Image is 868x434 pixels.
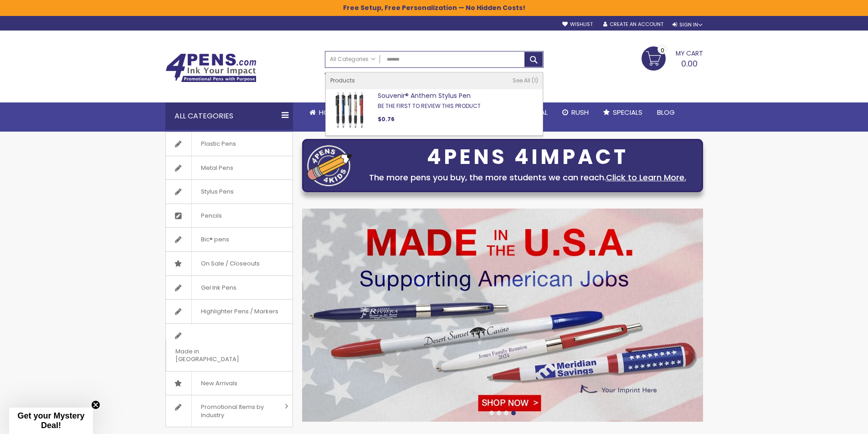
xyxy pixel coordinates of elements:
span: 0 [661,46,664,55]
div: Free shipping on pen orders over $199 [467,68,544,86]
span: Specials [613,107,642,117]
a: New Arrivals [166,372,293,395]
img: Souvenir® Anthem Stylus Pen [330,92,368,129]
div: All Categories [165,102,293,130]
span: 1 [532,77,538,84]
div: Sign In [673,21,703,28]
a: Rush [555,102,596,123]
span: Blog [657,107,675,117]
a: Bic® pens [166,228,293,251]
a: Plastic Pens [166,132,293,156]
a: Highlighter Pens / Markers [166,300,293,323]
span: On Sale / Closeouts [191,252,269,276]
span: Bic® pens [191,228,238,251]
a: Create an Account [603,21,663,28]
span: Get your Mystery Deal! [17,411,84,430]
span: Stylus Pens [191,180,243,204]
img: 4Pens Custom Pens and Promotional Products [165,53,257,82]
a: Gel Ink Pens [166,276,293,300]
a: Click to Learn More. [606,172,686,183]
span: Rush [571,107,589,117]
iframe: Google Customer Reviews [793,409,868,434]
span: Highlighter Pens / Markers [191,300,288,323]
span: Gel Ink Pens [191,276,246,300]
a: Promotional Items by Industry [166,395,293,427]
a: Metal Pens [166,156,293,180]
a: Pencils [166,204,293,228]
img: /custom-pens/usa-made-pens.html [302,209,703,422]
a: All Categories [325,51,380,66]
span: Promotional Items by Industry [191,395,282,427]
a: Made in [GEOGRAPHIC_DATA] [166,324,293,371]
span: $0.76 [378,115,395,123]
a: Specials [596,102,650,123]
div: The more pens you buy, the more students we can reach. [357,171,698,184]
span: Plastic Pens [191,132,245,156]
a: Wishlist [562,21,593,28]
a: Souvenir® Anthem Stylus Pen [378,91,471,100]
div: 4PENS 4IMPACT [357,148,698,167]
span: Metal Pens [191,156,242,180]
img: four_pen_logo.png [307,145,353,186]
span: Pencils [191,204,231,228]
button: Close teaser [91,400,100,409]
div: Get your Mystery Deal!Close teaser [9,408,93,434]
a: 0.00 0 [642,46,703,69]
a: Stylus Pens [166,180,293,204]
a: Be the first to review this product [378,102,481,110]
span: New Arrivals [191,372,247,395]
span: See All [513,77,530,84]
span: Products [330,77,355,84]
a: Blog [650,102,682,123]
a: On Sale / Closeouts [166,252,293,276]
span: 0.00 [681,58,698,69]
span: Made in [GEOGRAPHIC_DATA] [166,340,270,371]
a: See All 1 [513,77,538,84]
span: All Categories [330,56,375,63]
span: Home [319,107,338,117]
a: Home [302,102,345,123]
